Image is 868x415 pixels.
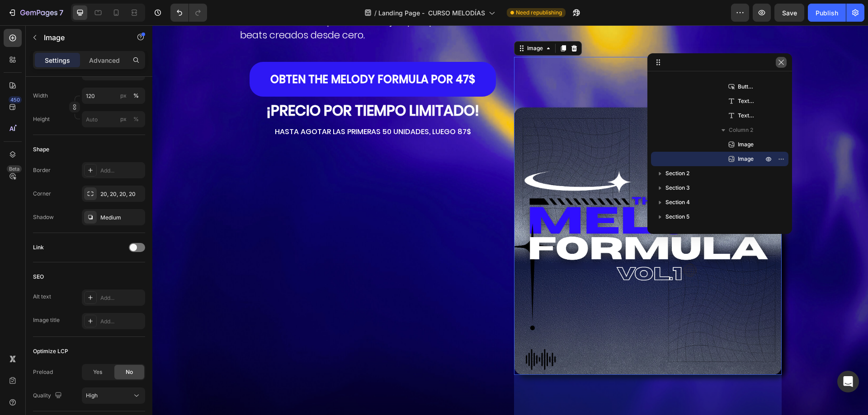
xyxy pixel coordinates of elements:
div: Open Intercom Messenger [837,371,859,392]
div: Optimize LCP [33,347,68,355]
span: High [86,392,98,399]
img: gempages_576749552749511497-b9e70973-95cc-46bc-af29-faa3fe9c8230.png [362,82,629,350]
button: % [118,114,129,125]
div: % [133,92,139,100]
button: % [118,90,129,101]
div: Link [33,243,44,252]
button: Publish [808,4,846,22]
span: Text Block [738,97,754,106]
div: Border [33,166,51,174]
div: Publish [816,8,838,18]
div: Shape [33,145,49,154]
div: % [133,115,139,123]
div: Image [373,19,392,27]
span: No [126,368,133,376]
span: Button [738,82,754,91]
span: Save [782,9,797,17]
span: Section 5 [665,212,689,221]
button: High [82,387,145,404]
div: Medium [100,214,143,222]
button: px [131,90,142,101]
div: Preload [33,368,53,376]
span: Text Block [738,111,754,120]
div: Corner [33,190,51,198]
div: Add... [100,317,143,326]
p: Advanced [89,56,120,65]
label: Width [33,92,48,100]
span: / [374,8,377,18]
span: Section 2 [665,169,689,178]
div: px [120,92,127,100]
div: Quality [33,390,64,402]
div: Undo/Redo [170,4,207,22]
div: Beta [7,165,22,173]
div: Alt text [33,293,51,301]
span: Landing Page - CURSO MELODÍAS [378,8,485,18]
div: Shadow [33,213,54,221]
p: 7 [59,7,63,18]
span: Section 3 [665,183,690,192]
div: SEO [33,273,44,281]
div: Add... [100,167,143,175]
input: px% [82,88,145,104]
span: Image [738,154,754,163]
p: Image [44,32,121,43]
span: Image [738,140,754,149]
button: px [131,114,142,125]
div: 20, 20, 20, 20 [100,190,143,198]
span: Section 4 [665,198,690,207]
span: Column 2 [729,126,753,135]
div: 450 [9,96,22,103]
button: Save [774,4,804,22]
div: Image title [33,316,60,324]
div: Add... [100,294,143,302]
input: px% [82,111,145,127]
iframe: Design area [152,25,868,415]
div: px [120,115,127,123]
span: Need republishing [516,9,562,17]
span: Yes [93,368,102,376]
p: Settings [45,56,70,65]
label: Height [33,115,50,123]
button: 7 [4,4,67,22]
